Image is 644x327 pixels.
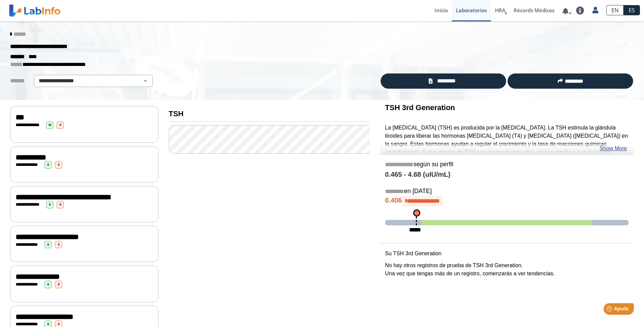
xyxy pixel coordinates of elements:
[385,124,629,173] p: La [MEDICAL_DATA] (TSH) es producida por la [MEDICAL_DATA]. La TSH estimula la glándula tiroides ...
[385,261,629,278] p: No hay otros registros de prueba de TSH 3rd Generation. Una vez que tengas más de un registro, co...
[385,171,629,179] h4: 0.465 - 4.68 (uIU/mL)
[495,7,505,14] span: HRA
[385,249,629,258] p: Su TSH 3rd Generation
[169,109,184,118] b: TSH
[584,300,637,320] iframe: Help widget launcher
[385,188,629,195] h5: en [DATE]
[385,103,455,112] b: TSH 3rd Generation
[600,144,627,153] a: Show More
[624,5,640,15] a: ES
[606,5,624,15] a: EN
[385,161,629,169] h5: según su perfil
[385,196,629,206] h4: 0.406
